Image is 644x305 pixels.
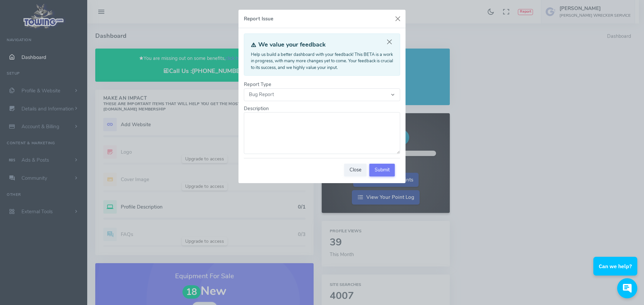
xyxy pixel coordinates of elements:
[244,81,271,88] label: Report Type
[369,164,395,176] button: Submit
[244,105,269,112] label: Description
[344,164,367,176] button: Close
[244,15,273,22] h5: Report Issue
[251,42,393,48] h4: We value your feedback
[251,52,393,71] p: Help us build a better dashboard with your feedback! This BETA is a work in progress, with many m...
[386,38,393,46] button: Close
[589,238,644,305] iframe: Conversations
